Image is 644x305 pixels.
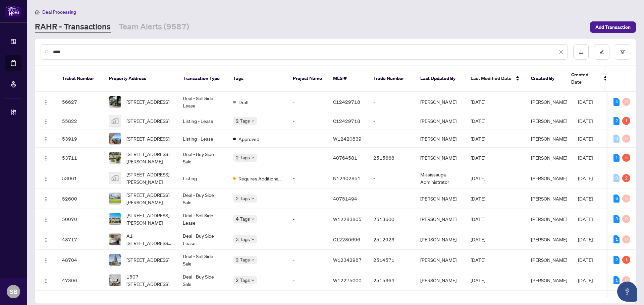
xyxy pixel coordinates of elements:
span: [DATE] [471,277,485,283]
span: [STREET_ADDRESS] [126,98,169,105]
td: - [287,130,328,148]
img: thumbnail-img [109,213,121,225]
th: Transaction Type [177,66,228,92]
td: [PERSON_NAME] [415,250,465,270]
img: thumbnail-img [109,96,121,107]
span: filter [620,50,625,54]
td: 56627 [57,92,104,112]
span: C12429718 [333,118,360,124]
span: [DATE] [578,136,593,142]
span: down [251,217,255,221]
span: down [251,258,255,261]
span: [STREET_ADDRESS] [126,135,169,142]
img: Logo [43,100,49,105]
button: Logo [41,234,51,245]
span: 3 Tags [236,235,250,243]
div: 0 [622,235,630,243]
div: 0 [613,135,620,143]
span: A1-[STREET_ADDRESS][PERSON_NAME] [126,232,172,247]
div: 0 [622,215,630,223]
span: [DATE] [471,155,485,161]
td: - [368,188,415,209]
span: [PERSON_NAME] [531,136,567,142]
div: 0 [622,195,630,203]
td: - [287,209,328,229]
td: - [287,92,328,112]
td: Deal - Sell Side Lease [177,209,228,229]
span: [DATE] [471,216,485,222]
th: Tags [228,66,287,92]
span: down [251,279,255,282]
span: Requires Additional Docs [238,175,282,182]
span: C12429718 [333,99,360,105]
td: Deal - Buy Side Sale [177,270,228,291]
button: Logo [41,152,51,163]
button: Logo [41,254,51,265]
button: Logo [41,193,51,204]
img: thumbnail-img [109,172,121,184]
button: Logo [41,214,51,224]
div: 5 [622,154,630,162]
span: [DATE] [578,175,593,181]
td: 50070 [57,209,104,229]
div: 0 [622,98,630,106]
td: [PERSON_NAME] [415,92,465,112]
div: 2 [613,117,620,125]
button: download [573,44,589,60]
span: Created Date [571,71,599,86]
div: 1 [622,256,630,264]
span: [STREET_ADDRESS][PERSON_NAME] [126,171,172,185]
img: thumbnail-img [109,193,121,204]
span: W12342987 [333,257,362,263]
span: 2 Tags [236,154,250,161]
button: Logo [41,133,51,144]
img: thumbnail-img [109,152,121,163]
span: [DATE] [471,118,485,124]
span: [PERSON_NAME] [531,196,567,202]
span: N12402851 [333,175,361,181]
td: - [287,168,328,188]
td: 53919 [57,130,104,148]
span: W12275000 [333,277,362,283]
span: [DATE] [471,236,485,242]
div: 0 [622,135,630,143]
img: logo [5,5,21,17]
button: edit [594,44,609,60]
span: [PERSON_NAME] [531,118,567,124]
span: [DATE] [578,257,593,263]
span: [PERSON_NAME] [531,257,567,263]
span: [PERSON_NAME] [531,155,567,161]
td: Deal - Buy Side Sale [177,188,228,209]
img: Logo [43,217,49,222]
td: - [287,112,328,130]
th: Last Modified Date [465,66,526,92]
img: thumbnail-img [109,115,121,127]
td: Mississauga Administrator [415,168,465,188]
span: Last Modified Date [471,75,512,82]
td: 2512923 [368,229,415,250]
span: 1507-[STREET_ADDRESS] [126,273,172,288]
th: Ticket Number [57,66,104,92]
span: [DATE] [578,155,593,161]
span: close [559,50,563,54]
span: [STREET_ADDRESS] [126,117,169,125]
td: Listing [177,168,228,188]
td: 2513600 [368,209,415,229]
button: Add Transaction [590,21,636,33]
span: [DATE] [471,257,485,263]
th: Created Date [566,66,613,92]
td: 53061 [57,168,104,188]
span: [PERSON_NAME] [531,236,567,242]
div: 1 [613,154,620,162]
span: [PERSON_NAME] [531,99,567,105]
a: Team Alerts (9587) [119,21,189,33]
span: [DATE] [578,236,593,242]
img: Logo [43,258,49,263]
span: [PERSON_NAME] [531,175,567,181]
div: 0 [613,174,620,182]
td: [PERSON_NAME] [415,148,465,168]
td: - [287,188,328,209]
span: 2 Tags [236,256,250,263]
span: 2 Tags [236,117,250,125]
td: Listing - Lease [177,130,228,148]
